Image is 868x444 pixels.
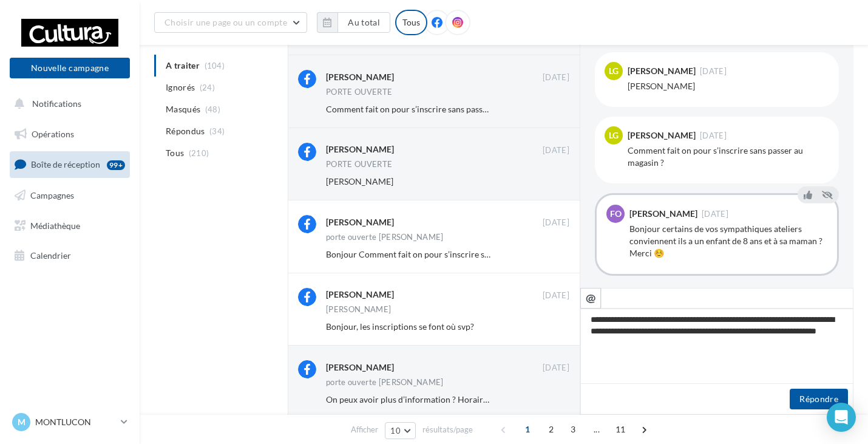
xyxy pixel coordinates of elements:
[326,394,585,405] span: On peux avoir plus d’information ? Horaire ? Tarif ? Durée ? Merci ☺️
[586,292,596,303] i: @
[35,416,116,428] p: MONTLUCON
[587,420,606,439] span: ...
[30,220,80,230] span: Médiathèque
[628,67,696,75] div: [PERSON_NAME]
[7,91,127,117] button: Notifications
[609,129,619,142] span: LG
[543,363,569,374] span: [DATE]
[628,80,829,92] div: [PERSON_NAME]
[611,420,631,439] span: 11
[827,403,856,432] div: Open Intercom Messenger
[326,289,394,301] div: [PERSON_NAME]
[30,250,71,261] span: Calendrier
[166,81,195,94] span: Ignorés
[395,10,427,35] div: Tous
[189,148,209,158] span: (210)
[166,103,200,115] span: Masqués
[326,321,474,332] span: Bonjour, les inscriptions se font où svp?
[700,132,727,140] span: [DATE]
[7,243,132,268] a: Calendrier
[326,249,595,259] span: Bonjour Comment fait on pour s’inscrire si on peux pas venir sur place ?
[326,306,391,313] div: [PERSON_NAME]
[326,160,392,168] div: PORTE OUVERTE
[543,72,569,83] span: [DATE]
[541,420,561,439] span: 2
[31,159,100,169] span: Boîte de réception
[629,223,827,259] div: Bonjour certains de vos sympathiques ateliers conviennent ils a un enfant de 8 ans et à sa maman ...
[7,183,132,208] a: Campagnes
[326,71,394,83] div: [PERSON_NAME]
[317,12,390,33] button: Au total
[628,145,829,169] div: Comment fait on pour s’inscrire sans passer au magasin ?
[628,131,696,140] div: [PERSON_NAME]
[609,65,619,77] span: LG
[10,411,130,434] a: M MONTLUCON
[326,143,394,155] div: [PERSON_NAME]
[543,290,569,301] span: [DATE]
[326,378,444,386] div: porte ouverte [PERSON_NAME]
[629,210,697,218] div: [PERSON_NAME]
[326,233,444,241] div: porte ouverte [PERSON_NAME]
[518,420,537,439] span: 1
[610,208,622,220] span: Fo
[326,361,394,374] div: [PERSON_NAME]
[326,104,540,114] span: Comment fait on pour s’inscrire sans passer au magasin ?
[32,129,74,139] span: Opérations
[326,88,392,96] div: PORTE OUVERTE
[326,176,393,186] span: [PERSON_NAME]
[205,104,220,114] span: (48)
[337,12,390,33] button: Au total
[385,422,416,439] button: 10
[32,98,81,109] span: Notifications
[700,67,727,75] span: [DATE]
[351,424,378,435] span: Afficher
[422,424,473,435] span: résultats/page
[702,210,728,218] span: [DATE]
[543,217,569,228] span: [DATE]
[166,147,184,159] span: Tous
[200,83,215,92] span: (24)
[790,389,848,409] button: Répondre
[164,17,287,27] span: Choisir une page ou un compte
[580,288,601,309] button: @
[390,426,401,435] span: 10
[326,216,394,228] div: [PERSON_NAME]
[154,12,307,33] button: Choisir une page ou un compte
[10,58,130,78] button: Nouvelle campagne
[209,126,225,136] span: (34)
[30,190,74,200] span: Campagnes
[7,151,132,177] a: Boîte de réception99+
[107,160,125,170] div: 99+
[7,213,132,239] a: Médiathèque
[543,145,569,156] span: [DATE]
[7,121,132,147] a: Opérations
[18,416,25,428] span: M
[166,125,205,137] span: Répondus
[563,420,583,439] span: 3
